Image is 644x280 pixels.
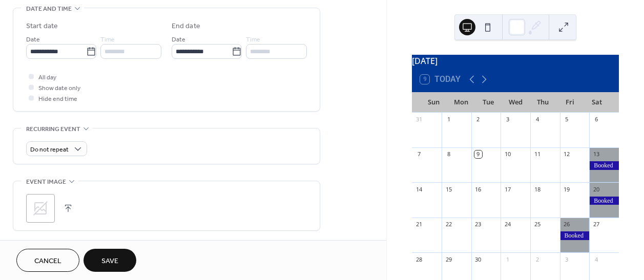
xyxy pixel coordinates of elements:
[34,256,61,267] span: Cancel
[445,185,452,193] div: 15
[172,21,200,32] div: End date
[84,249,136,272] button: Save
[415,255,423,263] div: 28
[474,92,502,113] div: Tue
[504,221,511,228] div: 24
[447,92,474,113] div: Mon
[26,4,72,14] span: Date and time
[592,116,600,123] div: 6
[415,185,423,193] div: 14
[533,255,541,263] div: 2
[533,116,541,123] div: 4
[415,116,423,123] div: 31
[474,150,482,158] div: 9
[556,92,584,113] div: Fri
[474,255,482,263] div: 30
[415,221,423,228] div: 21
[38,83,80,94] span: Show date only
[415,150,423,158] div: 7
[592,221,600,228] div: 27
[445,221,452,228] div: 22
[445,150,452,158] div: 8
[26,177,66,187] span: Event image
[100,34,115,45] span: Time
[592,150,600,158] div: 13
[30,144,69,156] span: Do not repeat
[420,92,447,113] div: Sun
[533,150,541,158] div: 11
[412,55,619,67] div: [DATE]
[16,249,79,272] button: Cancel
[563,150,571,158] div: 12
[560,231,590,240] div: Booked
[533,185,541,193] div: 18
[474,116,482,123] div: 2
[504,185,511,193] div: 17
[445,255,452,263] div: 29
[445,116,452,123] div: 1
[563,116,571,123] div: 5
[474,185,482,193] div: 16
[26,124,80,135] span: Recurring event
[38,72,56,83] span: All day
[563,221,571,228] div: 26
[504,255,511,263] div: 1
[474,221,482,228] div: 23
[101,256,118,267] span: Save
[533,221,541,228] div: 25
[504,150,511,158] div: 10
[529,92,556,113] div: Thu
[589,197,619,205] div: Booked
[502,92,529,113] div: Wed
[26,34,40,45] span: Date
[563,255,571,263] div: 3
[38,94,77,104] span: Hide end time
[563,185,571,193] div: 19
[592,255,600,263] div: 4
[26,21,58,32] div: Start date
[589,161,619,170] div: Booked
[172,34,185,45] span: Date
[584,92,611,113] div: Sat
[504,116,511,123] div: 3
[246,34,260,45] span: Time
[26,194,55,223] div: ;
[592,185,600,193] div: 20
